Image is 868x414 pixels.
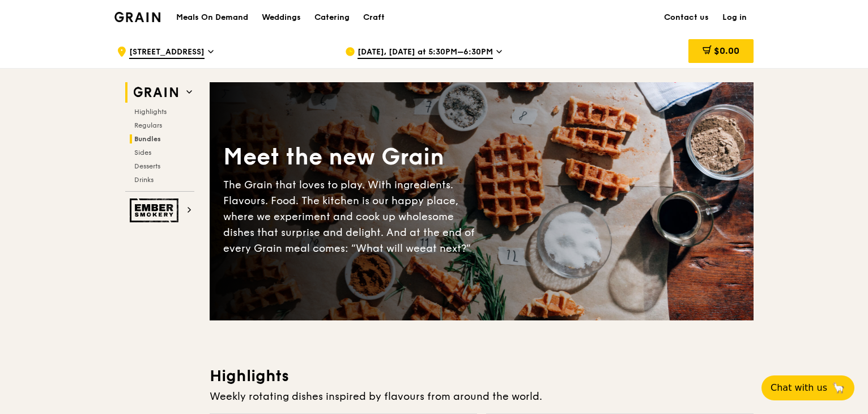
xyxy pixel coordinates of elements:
[114,12,160,22] img: Grain
[130,198,182,222] img: Ember Smokery web logo
[356,1,392,35] a: Craft
[223,142,482,172] div: Meet the new Grain
[314,1,350,35] div: Catering
[134,162,160,170] span: Desserts
[134,135,161,143] span: Bundles
[771,381,827,395] span: Chat with us
[130,82,182,103] img: Grain web logo
[657,1,716,35] a: Contact us
[716,1,754,35] a: Log in
[255,1,308,35] a: Weddings
[363,1,385,35] div: Craft
[134,149,151,157] span: Sides
[223,177,482,256] div: The Grain that loves to play. With ingredients. Flavours. Food. The kitchen is our happy place, w...
[134,108,167,116] span: Highlights
[308,1,356,35] a: Catering
[420,242,471,255] span: eat next?”
[761,375,854,400] button: Chat with us🦙
[210,388,754,404] div: Weekly rotating dishes inspired by flavours from around the world.
[714,45,739,56] span: $0.00
[134,176,154,184] span: Drinks
[210,366,754,386] h3: Highlights
[129,47,205,59] span: [STREET_ADDRESS]
[134,121,162,129] span: Regulars
[262,1,301,35] div: Weddings
[832,381,845,395] span: 🦙
[176,12,248,23] h1: Meals On Demand
[358,47,493,59] span: [DATE], [DATE] at 5:30PM–6:30PM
